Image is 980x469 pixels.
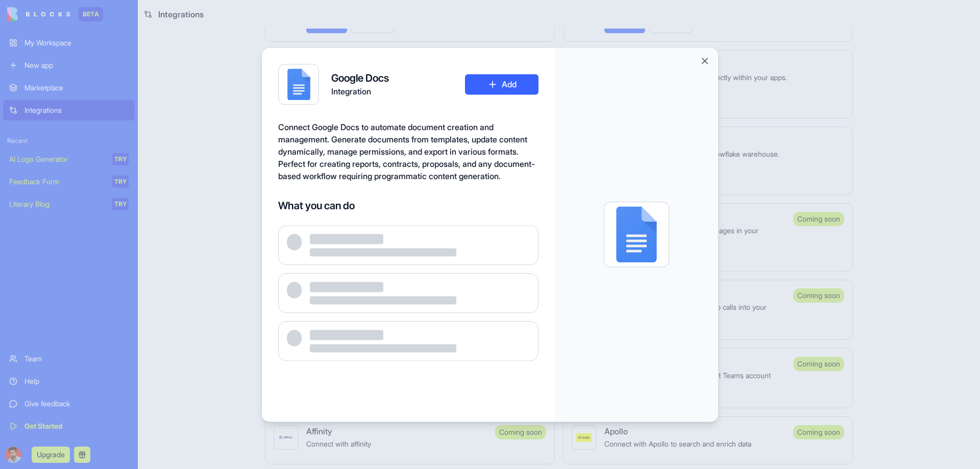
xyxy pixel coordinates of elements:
span: Connect Google Docs to automate document creation and management. Generate documents from templat... [278,122,535,181]
h4: Google Docs [331,71,389,85]
span: Integration [331,85,389,97]
h4: What you can do [278,199,538,213]
button: Close [700,56,710,66]
button: Add [465,74,538,94]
